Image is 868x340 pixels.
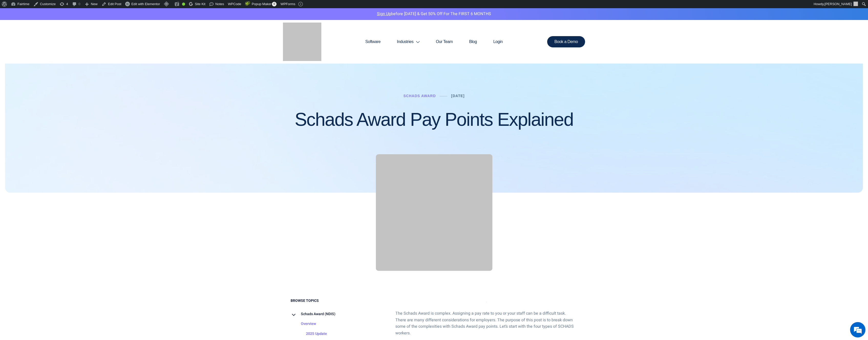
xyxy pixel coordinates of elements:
[451,94,464,98] a: [DATE]
[377,11,391,17] a: Sign Up
[195,2,205,6] span: Site Kit
[291,309,335,319] a: Schads Award (NDIS)
[547,36,585,47] a: Book a Demo
[291,319,316,329] a: Overview
[357,29,389,54] a: Software
[485,29,511,54] a: Login
[554,40,578,44] span: Book a Demo
[403,94,436,98] a: Schads Award
[395,310,577,336] p: The Schads Award is complex. Assigning a pay rate to you or your staff can be a difficult task. T...
[295,109,573,130] h1: Schads Award Pay Points Explained
[296,329,327,339] a: 2025 Update
[131,2,160,6] span: Edit with Elementor
[428,29,461,54] a: Our Team
[376,154,492,271] img: schads award
[272,2,277,6] span: 0
[461,29,485,54] a: Blog
[182,3,185,6] div: Good
[4,11,864,17] p: before [DATE] & Get 50% Off for the FIRST 6 MONTHS
[389,29,428,54] a: Industries
[824,2,852,6] span: [PERSON_NAME]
